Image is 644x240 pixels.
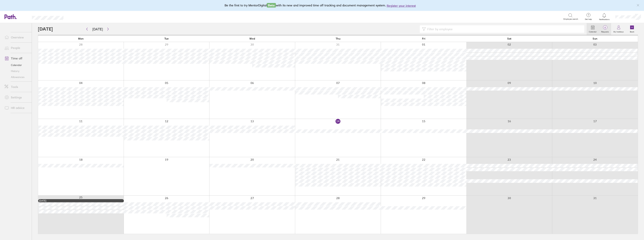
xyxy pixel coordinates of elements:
[599,26,611,29] span: 0
[611,30,626,33] label: My holidays
[78,37,84,40] span: Mon
[626,23,638,35] a: Book
[2,83,32,91] a: Tools
[2,104,32,112] a: HR advice
[2,62,32,68] a: Calendar
[507,37,511,40] span: Sat
[2,55,32,62] a: Time off
[225,3,420,8] div: Be the first to try MentorDigital with its new and improved time off tracking and document manage...
[598,13,610,21] a: Notifications
[267,3,276,7] span: Beta
[249,37,255,40] span: Wed
[336,37,340,40] span: Thu
[598,18,610,21] span: Notifications
[387,3,416,8] button: Register your interest
[89,26,106,32] button: [DATE]
[74,15,83,18] div: Search
[2,94,32,101] a: Settings
[593,37,597,40] span: Sun
[2,34,32,41] a: Overview
[2,68,32,74] a: History
[422,37,425,40] span: Fri
[426,25,582,33] input: Filter by employee
[582,18,594,20] span: Get help
[2,44,32,52] a: People
[563,18,578,20] span: Employee search
[2,74,32,80] a: Allowances
[587,23,599,35] a: Calendar
[628,30,636,33] label: Book
[599,30,611,33] label: Requests
[164,37,169,40] span: Tue
[599,23,611,35] a: 0Requests
[611,23,626,35] a: My holidays
[587,30,599,33] label: Calendar
[39,199,123,202] div: [DATE]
